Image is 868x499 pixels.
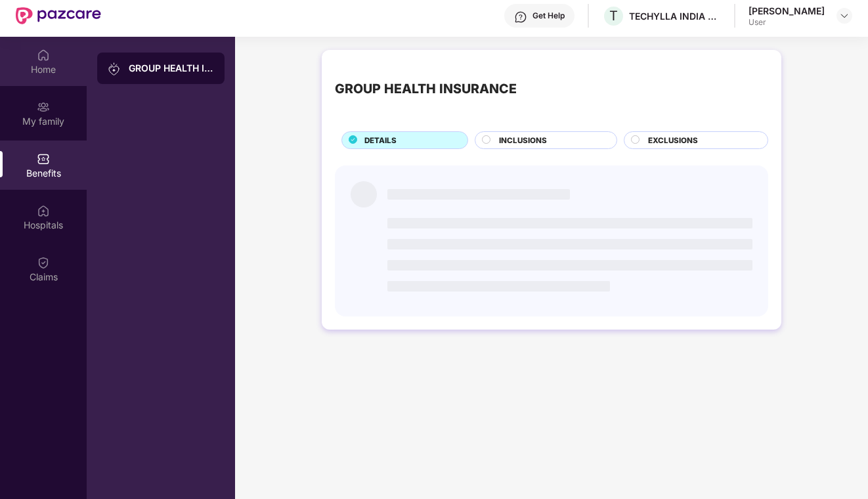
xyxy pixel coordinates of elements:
img: svg+xml;base64,PHN2ZyB3aWR0aD0iMjAiIGhlaWdodD0iMjAiIHZpZXdCb3g9IjAgMCAyMCAyMCIgZmlsbD0ibm9uZSIgeG... [37,100,50,114]
img: svg+xml;base64,PHN2ZyBpZD0iSG9tZSIgeG1sbnM9Imh0dHA6Ly93d3cudzMub3JnLzIwMDAvc3ZnIiB3aWR0aD0iMjAiIG... [37,49,50,62]
div: GROUP HEALTH INSURANCE [335,79,517,99]
span: T [609,8,618,24]
img: svg+xml;base64,PHN2ZyBpZD0iRHJvcGRvd24tMzJ4MzIiIHhtbG5zPSJodHRwOi8vd3d3LnczLm9yZy8yMDAwL3N2ZyIgd2... [839,11,850,21]
span: INCLUSIONS [499,135,547,146]
div: User [749,17,825,28]
img: New Pazcare Logo [16,7,101,24]
div: [PERSON_NAME] [749,5,825,17]
div: Get Help [532,11,565,21]
img: svg+xml;base64,PHN2ZyBpZD0iQ2xhaW0iIHhtbG5zPSJodHRwOi8vd3d3LnczLm9yZy8yMDAwL3N2ZyIgd2lkdGg9IjIwIi... [37,256,50,269]
div: GROUP HEALTH INSURANCE [129,62,214,75]
img: svg+xml;base64,PHN2ZyB3aWR0aD0iMjAiIGhlaWdodD0iMjAiIHZpZXdCb3g9IjAgMCAyMCAyMCIgZmlsbD0ibm9uZSIgeG... [108,62,121,76]
img: svg+xml;base64,PHN2ZyBpZD0iSGVscC0zMngzMiIgeG1sbnM9Imh0dHA6Ly93d3cudzMub3JnLzIwMDAvc3ZnIiB3aWR0aD... [514,11,527,24]
span: EXCLUSIONS [648,135,698,146]
div: TECHYLLA INDIA PRIVATE LIMITED [629,10,721,22]
img: svg+xml;base64,PHN2ZyBpZD0iSG9zcGl0YWxzIiB4bWxucz0iaHR0cDovL3d3dy53My5vcmcvMjAwMC9zdmciIHdpZHRoPS... [37,204,50,217]
img: svg+xml;base64,PHN2ZyBpZD0iQmVuZWZpdHMiIHhtbG5zPSJodHRwOi8vd3d3LnczLm9yZy8yMDAwL3N2ZyIgd2lkdGg9Ij... [37,152,50,165]
span: DETAILS [364,135,397,146]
